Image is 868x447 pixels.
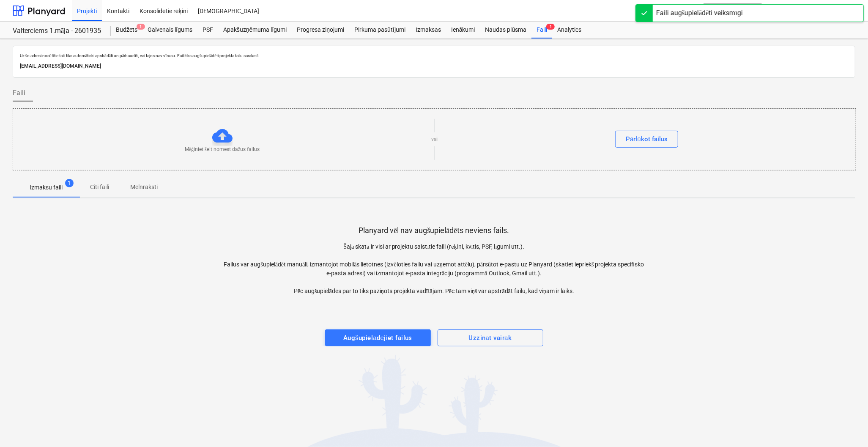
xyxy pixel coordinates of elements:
[349,22,411,38] a: Pirkuma pasūtījumi
[137,24,145,30] span: 1
[30,183,63,192] p: Izmaksu faili
[20,53,848,58] p: Uz šo adresi nosūtītie faili tiks automātiski apstrādāti un pārbaudīti, vai tajos nav vīrusu. Fai...
[359,225,509,236] p: Planyard vēl nav augšupielādēts neviens fails.
[13,27,101,36] div: Valterciems 1.māja - 2601935
[223,242,645,296] p: Šajā skatā ir visi ar projektu saistītie faili (rēķini, kvītis, PSF, līgumi utt.). Failus var aug...
[13,88,25,98] span: Faili
[111,22,142,38] a: Budžets1
[552,22,586,38] a: Analytics
[65,179,74,187] span: 1
[446,22,480,38] a: Ienākumi
[111,22,142,38] div: Budžets
[546,24,555,30] span: 1
[90,183,110,192] p: Citi faili
[438,329,543,346] button: Uzzināt vairāk
[826,406,868,447] iframe: Chat Widget
[431,136,438,143] p: vai
[626,134,668,145] div: Pārlūkot failus
[292,22,349,38] a: Progresa ziņojumi
[480,22,532,38] a: Naudas plūsma
[343,332,412,343] div: Augšupielādējiet failus
[531,22,552,38] div: Faili
[20,62,848,71] p: [EMAIL_ADDRESS][DOMAIN_NAME]
[197,22,218,38] a: PSF
[185,146,260,153] p: Mēģiniet šeit nomest dažus failus
[531,22,552,38] a: Faili1
[656,8,743,18] div: Faili augšupielādēti veiksmīgi
[218,22,292,38] a: Apakšuzņēmuma līgumi
[142,22,197,38] a: Galvenais līgums
[325,329,431,346] button: Augšupielādējiet failus
[13,108,856,170] div: Mēģiniet šeit nomest dažus failusvaiPārlūkot failus
[130,183,158,192] p: Melnraksti
[469,332,512,343] div: Uzzināt vairāk
[615,131,678,148] button: Pārlūkot failus
[411,22,446,38] a: Izmaksas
